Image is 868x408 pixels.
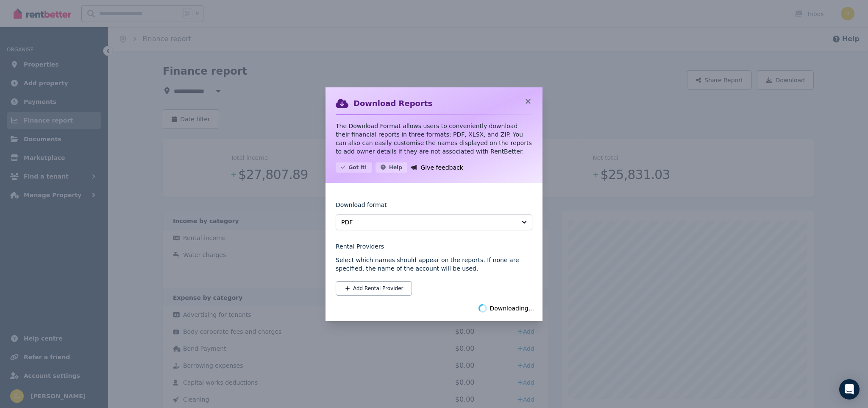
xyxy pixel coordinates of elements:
button: Add Rental Provider [336,281,412,296]
button: PDF [336,214,532,230]
label: Download format [336,201,387,214]
legend: Rental Providers [336,242,532,251]
div: Open Intercom Messenger [839,379,860,400]
button: Help [376,162,407,173]
button: Got it! [336,162,372,173]
h2: Download Reports [353,98,432,109]
a: Give feedback [411,162,463,173]
span: PDF [341,218,515,226]
p: Select which names should appear on the reports. If none are specified, the name of the account w... [336,256,532,273]
p: The Download Format allows users to conveniently download their financial reports in three format... [336,122,532,156]
span: Downloading... [490,304,534,313]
